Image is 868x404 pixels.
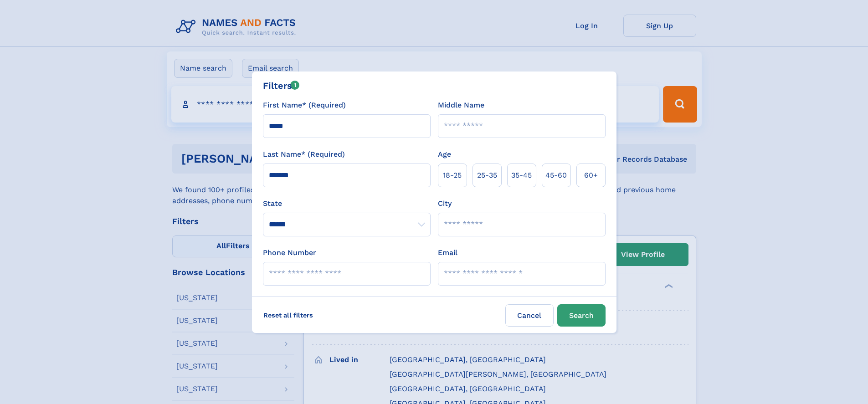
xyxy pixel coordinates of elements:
[257,304,319,326] label: Reset all filters
[263,79,300,92] div: Filters
[438,149,451,160] label: Age
[438,198,452,209] label: City
[477,170,497,181] span: 25‑35
[545,170,567,181] span: 45‑60
[505,304,554,327] label: Cancel
[263,149,345,160] label: Last Name* (Required)
[263,100,346,111] label: First Name* (Required)
[438,247,457,258] label: Email
[511,170,532,181] span: 35‑45
[263,247,316,258] label: Phone Number
[584,170,598,181] span: 60+
[557,304,606,327] button: Search
[438,100,484,111] label: Middle Name
[263,198,431,209] label: State
[443,170,462,181] span: 18‑25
